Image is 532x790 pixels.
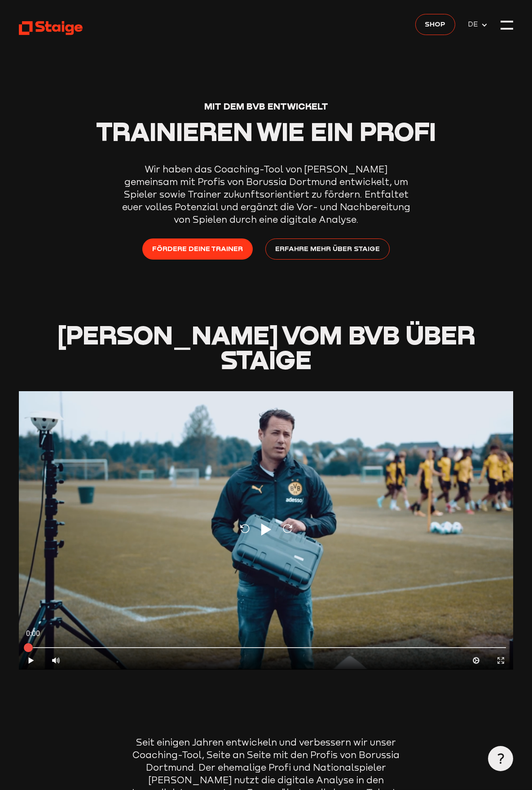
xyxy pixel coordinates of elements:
a: Fördere deine Trainer [142,238,253,260]
span: Fördere deine Trainer [152,243,243,254]
span: Shop [425,18,445,29]
span: DE [468,19,481,30]
span: [PERSON_NAME] vom BVB über Staige [57,319,475,375]
a: Erfahre mehr über Staige [265,238,390,260]
a: Shop [415,14,456,35]
span: Trainieren wie ein Profi [96,116,436,147]
p: Wir haben das Coaching-Tool von [PERSON_NAME] gemeinsam mit Profis von Borussia Dortmund entwicke... [120,163,412,226]
div: 0:00 [19,624,266,644]
span: Mit dem BVB entwickelt [204,101,328,111]
span: Erfahre mehr über Staige [275,243,380,254]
